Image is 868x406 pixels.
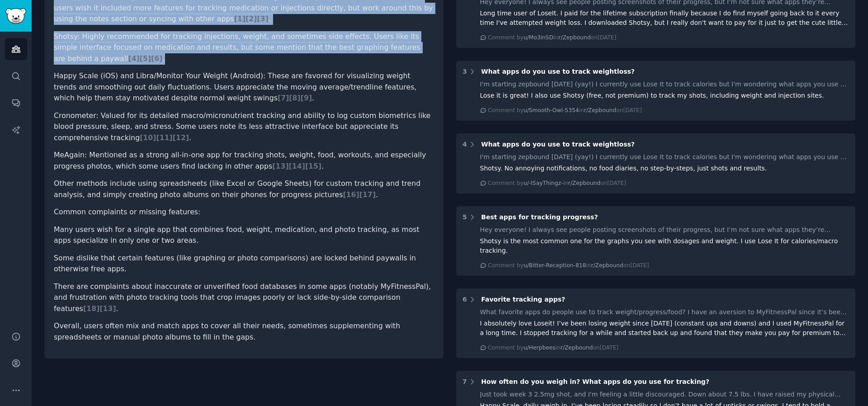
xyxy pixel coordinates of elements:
[54,253,434,275] li: Some dislike that certain features (like graphing or photo comparisons) are locked behind paywall...
[591,262,623,269] span: r/Zepbound
[488,34,616,42] div: Comment by in on [DATE]
[140,54,151,63] span: [ 5 ]
[462,295,467,304] div: 6
[278,94,289,102] span: [ 7 ]
[289,162,305,170] span: [ 14 ]
[83,304,99,313] span: [ 18 ]
[480,80,849,89] div: I'm starting zepbound [DATE] (yay!) I currently use Lose It to track calories but I'm wondering w...
[128,54,139,63] span: [ 4 ]
[54,31,434,65] li: Shotsy: Highly recommended for tracking injections, weight, and sometimes side effects. Users lik...
[481,141,635,148] span: What apps do you use to track weightloss?
[54,150,434,172] li: MeAgain: Mentioned as a strong all-in-one app for tracking shots, weight, food, workouts, and esp...
[54,224,434,246] li: Many users wish for a single app that combines food, weight, medication, and photo tracking, as m...
[524,34,553,41] span: u/Mo3inSD
[54,71,434,104] li: Happy Scale (iOS) and Libra/Monitor Your Weight (Android): These are favored for visualizing weig...
[481,378,709,385] span: How often do you weigh in? What apps do you use for tracking?
[301,94,312,102] span: [ 9 ]
[480,91,849,100] div: Lose it is great! I also use Shotsy (free, not premium) to track my shots, including weight and i...
[462,67,467,76] div: 3
[173,133,189,142] span: [ 12 ]
[480,164,849,173] div: Shotsy. No annoying notifications, no food diaries, no step-by-steps, just shots and results.
[480,152,849,162] div: I'm starting zepbound [DATE] (yay!) I currently use Lose It to track calories but I'm wondering w...
[524,180,563,186] span: u/-ISayThingz-
[54,110,434,144] li: Cronometer: Valued for its detailed macro/micronutrient tracking and ability to log custom biomet...
[488,107,642,115] div: Comment by in on [DATE]
[462,212,467,222] div: 5
[54,207,434,218] p: Common complaints or missing features:
[359,190,376,199] span: [ 17 ]
[480,9,849,28] div: Long time user of LoseIt. I paid for the lifetime subscription finally because I do find myself g...
[584,107,616,113] span: r/Zepbound
[480,307,849,317] div: What favorite apps do people use to track weight/progress/food? I have an aversion to MyFitnessPa...
[54,321,434,343] p: Overall, users often mix and match apps to cover all their needs, sometimes supplementing with sp...
[561,345,593,351] span: r/Zepbound
[99,304,116,313] span: [ 13 ]
[488,179,626,188] div: Comment by in on [DATE]
[480,236,849,255] div: Shotsy is the most common one for the graphs you see with dosages and weight. I use Lose It for c...
[257,14,268,23] span: [ 3 ]
[289,94,300,102] span: [ 8 ]
[462,377,467,387] div: 7
[140,133,156,142] span: [ 10 ]
[488,344,618,352] div: Comment by in on [DATE]
[480,225,849,235] div: Hey everyone! I always see people posting screenshots of their progress, but I’m not sure what ap...
[524,262,586,269] span: u/Bitter-Reception-818
[524,345,556,351] span: u/Herpbees
[488,262,649,270] div: Comment by in on [DATE]
[151,54,162,63] span: [ 6 ]
[462,140,467,149] div: 4
[481,213,598,221] span: Best apps for tracking progress?
[234,14,245,23] span: [ 1 ]
[480,319,849,338] div: I absolutely love Loseit! I’ve been losing weight since [DATE] (constant ups and downs) and I use...
[305,162,321,170] span: [ 15 ]
[245,14,257,23] span: [ 2 ]
[481,68,635,75] span: What apps do you use to track weightloss?
[558,34,590,41] span: r/Zepbound
[5,8,26,24] img: GummySearch logo
[272,162,288,170] span: [ 13 ]
[481,296,565,303] span: Favorite tracking apps?
[156,133,172,142] span: [ 11 ]
[343,190,359,199] span: [ 16 ]
[524,107,579,113] span: u/Smooth-Owl-5354
[568,180,600,186] span: r/Zepbound
[54,281,434,315] li: There are complaints about inaccurate or unverified food databases in some apps (notably MyFitnes...
[54,178,434,200] p: Other methods include using spreadsheets (like Excel or Google Sheets) for custom tracking and tr...
[480,390,849,399] div: Just took week 3 2.5mg shot, and I'm feeling a little discouraged. Down about 7.5 lbs. I have rai...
